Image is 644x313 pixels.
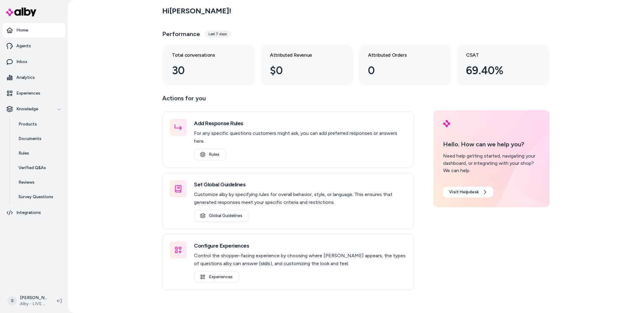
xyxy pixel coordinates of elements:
button: B[PERSON_NAME]Alby - LIVE on [DOMAIN_NAME] [4,291,52,311]
a: Products [12,117,65,132]
h3: Set Global Guidelines [194,180,406,189]
p: Agents [16,43,31,49]
h3: Configure Experiences [194,241,406,250]
p: Experiences [16,90,40,96]
p: Analytics [16,75,35,81]
p: [PERSON_NAME] [20,295,47,301]
h3: Total conversations [172,52,236,59]
a: Experiences [2,86,65,101]
a: Rules [194,149,226,160]
h3: Attributed Orders [368,52,432,59]
span: B [7,296,17,306]
p: Control the shopper-facing experience by choosing where [PERSON_NAME] appears, the types of quest... [194,252,406,268]
div: $0 [270,62,334,79]
a: Verified Q&As [12,161,65,175]
a: Reviews [12,175,65,190]
div: Last 7 days [205,30,230,38]
h3: Attributed Revenue [270,52,334,59]
a: Visit Helpdesk [443,187,493,198]
p: For any specific questions customers might ask, you can add preferred responses or answers here. [194,129,406,145]
p: Products [18,121,37,127]
a: Documents [12,132,65,146]
a: Attributed Revenue $0 [260,44,353,86]
p: Customize alby by specifying rules for overall behavior, style, or language. This ensures that ge... [194,191,406,206]
p: Home [16,27,28,33]
span: Alby - LIVE on [DOMAIN_NAME] [20,301,47,307]
a: Home [2,23,65,38]
a: Analytics [2,70,65,85]
a: Total conversations 30 [162,44,255,86]
a: Inbox [2,55,65,69]
p: Documents [18,136,41,142]
a: CSAT 69.40% [456,44,550,86]
h3: Add Response Rules [194,119,406,128]
div: 30 [172,62,236,79]
a: Experiences [194,271,239,283]
p: Verified Q&As [18,165,46,171]
div: 0 [368,62,432,79]
a: Rules [12,146,65,161]
a: Integrations [2,205,65,220]
p: Actions for you [162,93,414,108]
img: alby Logo [443,120,450,127]
p: Inbox [16,59,27,65]
a: Attributed Orders 0 [358,44,452,86]
p: Survey Questions [18,194,53,200]
p: Hello. How can we help you? [443,140,540,149]
p: Rules [18,150,29,156]
h3: Performance [162,30,200,38]
a: Survey Questions [12,190,65,204]
a: Global Guidelines [194,210,249,221]
h3: CSAT [466,52,530,59]
p: Integrations [16,210,41,216]
div: Need help getting started, navigating your dashboard, or integrating with your shop? We can help. [443,152,540,174]
div: 69.40% [466,62,530,79]
p: Knowledge [16,106,38,112]
button: Knowledge [2,102,65,116]
p: Reviews [18,179,34,185]
img: alby Logo [6,8,36,16]
h2: Hi [PERSON_NAME] ! [162,6,231,15]
a: Agents [2,39,65,53]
